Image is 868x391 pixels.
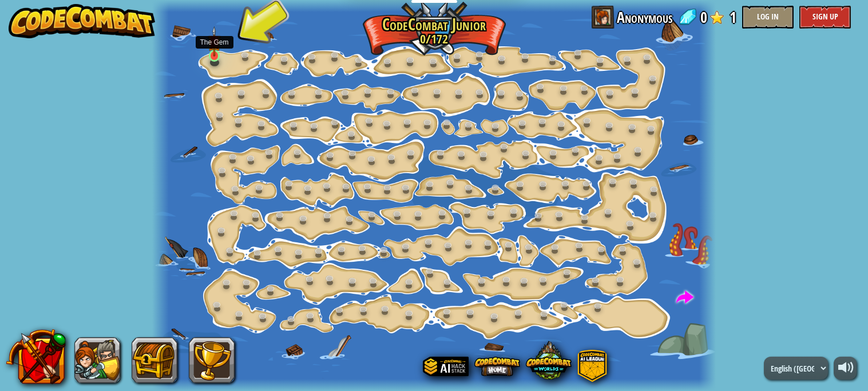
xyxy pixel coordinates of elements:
span: Anonymous [617,6,672,29]
select: Languages [764,357,828,380]
button: Sign Up [799,6,851,29]
span: 1 [730,6,736,29]
img: level-banner-unstarted.png [208,26,221,57]
button: Adjust volume [834,357,857,380]
span: 0 [700,6,707,29]
button: Log In [742,6,794,29]
img: CodeCombat - Learn how to code by playing a game [9,4,155,38]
